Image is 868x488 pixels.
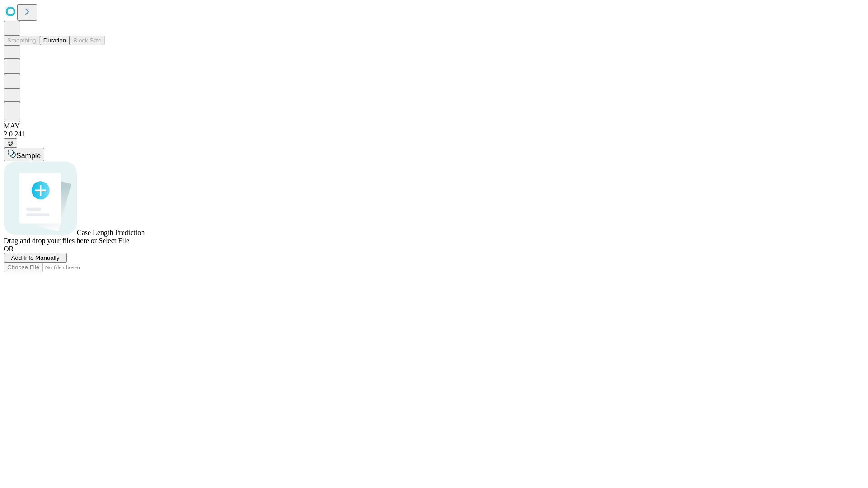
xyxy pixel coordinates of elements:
[11,254,60,261] span: Add Info Manually
[4,148,44,161] button: Sample
[4,253,67,263] button: Add Info Manually
[4,138,17,148] button: @
[77,229,145,236] span: Case Length Prediction
[70,36,105,45] button: Block Size
[99,237,129,244] span: Select File
[16,152,41,160] span: Sample
[4,122,864,130] div: MAY
[40,36,70,45] button: Duration
[4,130,864,138] div: 2.0.241
[4,245,14,253] span: OR
[4,237,97,244] span: Drag and drop your files here or
[7,140,14,146] span: @
[4,36,40,45] button: Smoothing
